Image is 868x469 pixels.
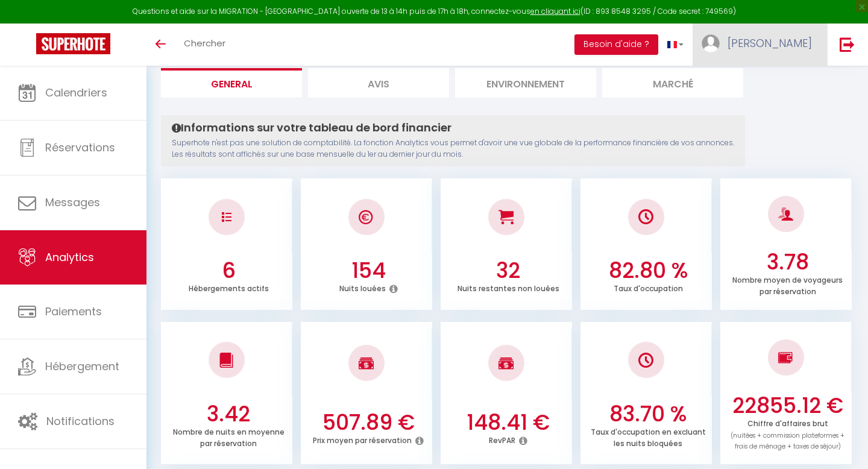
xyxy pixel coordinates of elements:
[313,433,412,445] p: Prix moyen par réservation
[732,272,843,297] p: Nombre moyen de voyageurs par réservation
[530,6,580,16] a: en cliquant ici
[45,85,107,100] span: Calendriers
[447,258,569,283] h3: 32
[817,418,868,469] iframe: LiveChat chat widget
[161,68,302,98] li: General
[728,36,812,51] span: [PERSON_NAME]
[614,281,683,294] p: Taux d'occupation
[46,414,115,429] span: Notifications
[455,68,596,98] li: Environnement
[308,68,449,98] li: Avis
[727,393,849,418] h3: 22855.12 €
[45,195,100,210] span: Messages
[602,68,743,98] li: Marché
[489,433,515,445] p: RevPAR
[307,258,429,283] h3: 154
[574,34,658,55] button: Besoin d'aide ?
[840,37,855,52] img: logout
[172,121,734,134] h4: Informations sur votre tableau de bord financier
[638,353,653,368] img: NO IMAGE
[189,281,269,294] p: Hébergements actifs
[693,24,827,66] a: ... [PERSON_NAME]
[173,424,285,449] p: Nombre de nuits en moyenne par réservation
[45,140,115,155] span: Réservations
[45,250,94,265] span: Analytics
[168,401,289,427] h3: 3.42
[339,281,386,294] p: Nuits louées
[587,258,709,283] h3: 82.80 %
[727,250,849,275] h3: 3.78
[458,281,559,294] p: Nuits restantes non louées
[168,258,289,283] h3: 6
[184,37,225,49] span: Chercher
[587,401,709,427] h3: 83.70 %
[702,34,720,52] img: ...
[172,137,734,160] p: Superhote n'est pas une solution de comptabilité. La fonction Analytics vous permet d'avoir une v...
[222,212,231,222] img: NO IMAGE
[778,350,793,365] img: NO IMAGE
[175,24,234,66] a: Chercher
[36,33,110,54] img: Super Booking
[307,410,429,435] h3: 507.89 €
[591,424,706,449] p: Taux d'occupation en excluant les nuits bloquées
[45,359,119,374] span: Hébergement
[731,431,844,452] span: (nuitées + commission plateformes + frais de ménage + taxes de séjour)
[447,410,569,435] h3: 148.41 €
[731,416,844,452] p: Chiffre d'affaires brut
[45,304,102,319] span: Paiements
